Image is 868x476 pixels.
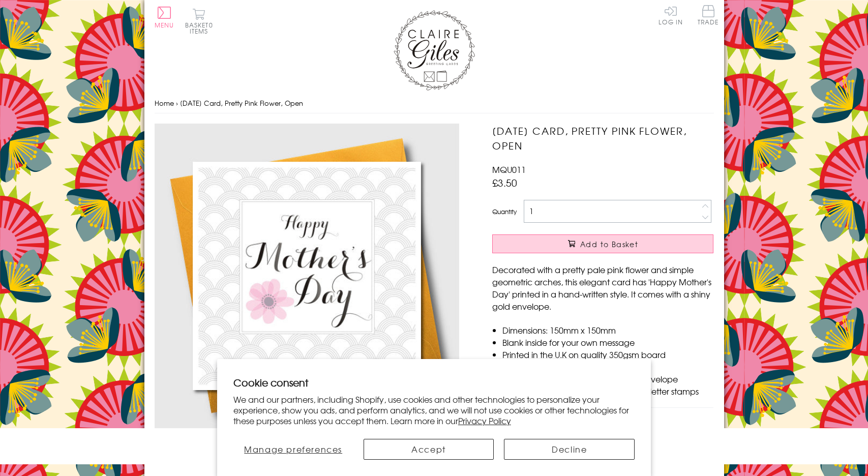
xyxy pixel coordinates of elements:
li: Dimensions: 150mm x 150mm [502,324,713,336]
span: [DATE] Card, Pretty Pink Flower, Open [180,98,303,108]
button: Accept [364,439,494,460]
span: › [176,98,178,108]
button: Add to Basket [492,234,713,253]
li: Printed in the U.K on quality 350gsm board [502,348,713,361]
img: Claire Giles Greetings Cards [394,10,475,91]
p: Decorated with a pretty pale pink flower and simple geometric arches, this elegant card has 'Happ... [492,263,713,312]
p: We and our partners, including Shopify, use cookies and other technologies to personalize your ex... [233,394,635,426]
span: 0 items [190,20,213,36]
li: Blank inside for your own message [502,336,713,348]
nav: breadcrumbs [155,93,714,114]
button: Basket0 items [185,8,213,34]
button: Menu [155,7,174,28]
span: Manage preferences [244,443,342,455]
button: Manage preferences [233,439,353,460]
a: Trade [698,5,719,27]
span: £3.50 [492,175,517,190]
a: Log In [659,5,683,25]
span: MQU011 [492,163,526,175]
h2: Cookie consent [233,375,635,390]
h1: [DATE] Card, Pretty Pink Flower, Open [492,124,713,153]
button: Decline [504,439,635,460]
span: Menu [155,20,174,29]
a: Home [155,98,174,108]
span: Add to Basket [580,239,638,249]
label: Quantity [492,207,517,216]
a: Privacy Policy [458,414,511,427]
span: Trade [698,5,719,25]
img: Mother's Day Card, Pretty Pink Flower, Open [155,124,460,428]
